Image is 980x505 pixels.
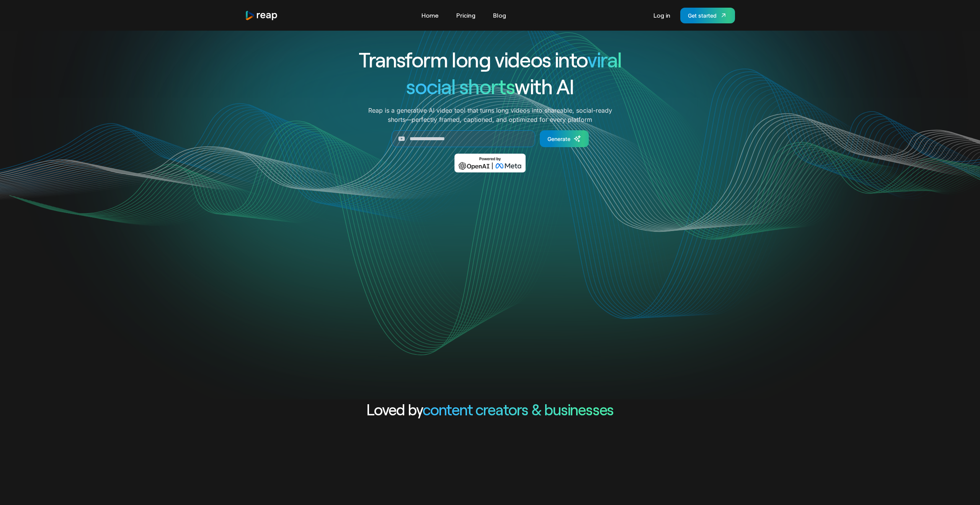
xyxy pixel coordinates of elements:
span: viral [587,47,621,72]
a: Get started [680,8,735,23]
form: Generate Form [331,130,649,147]
span: content creators & businesses [423,400,614,418]
p: Reap is a generative AI video tool that turns long videos into shareable, social-ready shorts—per... [368,106,612,124]
a: Home [418,9,443,21]
a: Blog [489,9,510,21]
a: Pricing [452,9,479,21]
h1: with AI [331,73,649,100]
a: Log in [650,9,674,21]
video: Your browser does not support the video tag. [336,184,644,338]
div: Generate [547,135,570,143]
img: reap logo [245,10,278,21]
a: home [245,10,278,21]
img: Powered by OpenAI & Meta [454,154,526,172]
span: social shorts [406,74,514,98]
a: Generate [540,130,589,147]
div: Get started [688,11,717,20]
h1: Transform long videos into [331,46,649,73]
